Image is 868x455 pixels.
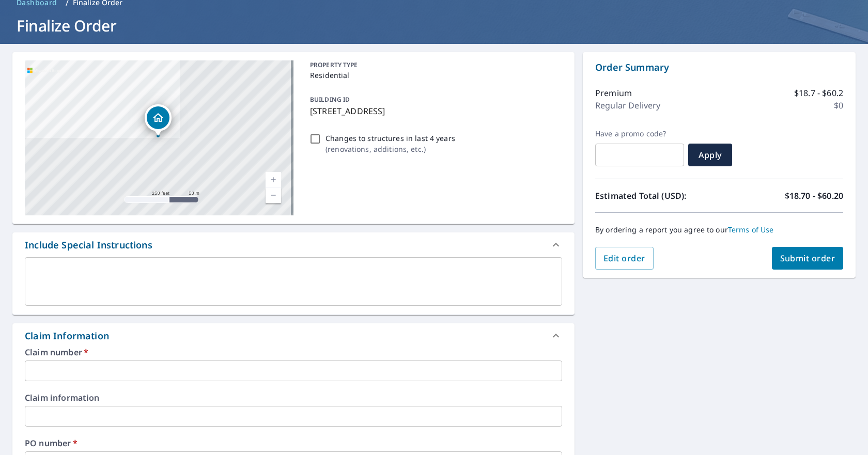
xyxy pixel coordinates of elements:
label: Have a promo code? [595,129,684,138]
p: Premium [595,87,632,99]
p: [STREET_ADDRESS] [310,105,558,117]
p: $18.70 - $60.20 [785,190,843,202]
p: Order Summary [595,60,843,74]
span: Apply [696,149,724,161]
div: Claim Information [25,329,109,343]
p: BUILDING ID [310,95,350,104]
button: Apply [688,144,732,166]
button: Edit order [595,247,654,270]
p: Regular Delivery [595,99,660,112]
p: PROPERTY TYPE [310,60,558,70]
a: Current Level 17, Zoom In [266,172,281,187]
label: Claim information [25,394,562,402]
label: PO number [25,439,562,447]
div: Dropped pin, building 1, Residential property, 26 Pershing Ave Poughkeepsie, NY 12601 [145,104,172,136]
p: By ordering a report you agree to our [595,225,843,234]
h1: Finalize Order [12,15,856,36]
div: Include Special Instructions [12,232,575,257]
a: Terms of Use [728,225,774,234]
p: Changes to structures in last 4 years [326,133,455,144]
span: Edit order [603,253,645,264]
button: Submit order [772,247,844,270]
a: Current Level 17, Zoom Out [266,187,281,203]
p: $0 [834,99,843,112]
div: Include Special Instructions [25,238,152,252]
p: Residential [310,70,558,81]
div: Claim Information [12,323,575,348]
label: Claim number [25,348,562,356]
p: ( renovations, additions, etc. ) [326,144,455,154]
p: $18.7 - $60.2 [794,87,843,99]
span: Submit order [780,253,835,264]
p: Estimated Total (USD): [595,190,719,202]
